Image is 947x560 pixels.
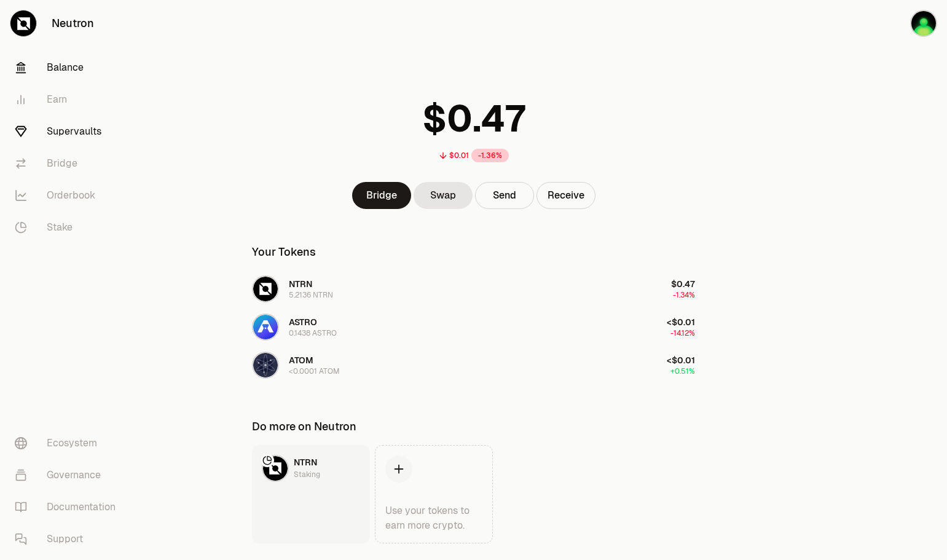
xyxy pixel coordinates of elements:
div: -1.36% [471,149,509,162]
a: Ecosystem [5,427,133,459]
a: Stake [5,211,133,243]
a: Bridge [352,182,411,209]
button: NTRN LogoNTRN5.2136 NTRN$0.47-1.34% [245,270,702,307]
img: NTRN Logo [253,277,278,301]
div: Use your tokens to earn more crypto. [385,503,482,533]
div: Staking [294,468,320,481]
a: Governance [5,459,133,491]
span: +0.51% [670,366,695,376]
button: Receive [536,182,595,209]
span: NTRN [294,457,317,468]
img: main [910,10,937,37]
a: Balance [5,52,133,84]
button: Send [475,182,534,209]
button: ASTRO LogoASTRO0.1438 ASTRO<$0.01-14.12% [245,309,702,345]
img: ATOM Logo [253,353,278,377]
span: $0.47 [671,278,695,290]
img: ASTRO Logo [253,315,278,339]
span: NTRN [289,278,312,290]
span: ASTRO [289,317,317,328]
img: NTRN Logo [263,456,288,481]
a: Documentation [5,491,133,523]
a: Bridge [5,148,133,179]
div: 0.1438 ASTRO [289,328,337,338]
div: Do more on Neutron [252,418,356,435]
span: -1.34% [673,290,695,300]
button: ATOM LogoATOM<0.0001 ATOM<$0.01+0.51% [245,347,702,384]
span: <$0.01 [667,317,695,328]
span: <$0.01 [667,355,695,366]
div: <0.0001 ATOM [289,366,340,376]
span: -14.12% [670,328,695,338]
a: Earn [5,84,133,116]
div: 5.2136 NTRN [289,290,333,300]
a: Orderbook [5,179,133,211]
span: ATOM [289,355,313,366]
a: Swap [414,182,473,209]
a: Use your tokens to earn more crypto. [375,445,493,543]
a: Supervaults [5,116,133,148]
a: Support [5,523,133,555]
div: Your Tokens [252,243,316,261]
div: $0.01 [449,151,469,160]
a: NTRN LogoNTRNStaking [252,445,370,543]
